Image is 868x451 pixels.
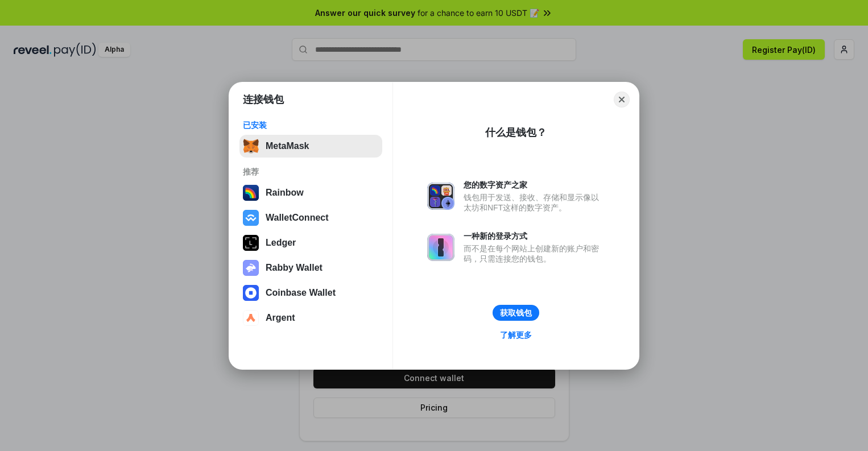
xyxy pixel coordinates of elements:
button: Argent [239,307,382,329]
div: Coinbase Wallet [266,288,336,298]
button: Rainbow [239,181,382,204]
button: Coinbase Wallet [239,282,382,304]
img: svg+xml,%3Csvg%20width%3D%22120%22%20height%3D%22120%22%20viewBox%3D%220%200%20120%20120%22%20fil... [243,185,259,201]
div: 什么是钱包？ [485,126,547,139]
button: Rabby Wallet [239,256,382,279]
a: 了解更多 [493,328,539,342]
img: svg+xml,%3Csvg%20xmlns%3D%22http%3A%2F%2Fwww.w3.org%2F2000%2Fsvg%22%20fill%3D%22none%22%20viewBox... [243,260,259,276]
button: Close [614,92,630,107]
div: WalletConnect [266,213,329,223]
div: 已安装 [243,120,379,130]
img: svg+xml,%3Csvg%20xmlns%3D%22http%3A%2F%2Fwww.w3.org%2F2000%2Fsvg%22%20fill%3D%22none%22%20viewBox... [427,183,454,210]
div: Rainbow [266,188,304,198]
div: 您的数字资产之家 [464,180,605,190]
div: 而不是在每个网站上创建新的账户和密码，只需连接您的钱包。 [464,243,605,264]
img: svg+xml,%3Csvg%20xmlns%3D%22http%3A%2F%2Fwww.w3.org%2F2000%2Fsvg%22%20width%3D%2228%22%20height%3... [243,235,259,251]
button: MetaMask [239,135,382,158]
button: 获取钱包 [493,305,539,321]
button: Ledger [239,231,382,254]
img: svg+xml,%3Csvg%20fill%3D%22none%22%20height%3D%2233%22%20viewBox%3D%220%200%2035%2033%22%20width%... [243,138,259,154]
div: 了解更多 [500,330,532,340]
img: svg+xml,%3Csvg%20width%3D%2228%22%20height%3D%2228%22%20viewBox%3D%220%200%2028%2028%22%20fill%3D... [243,210,259,226]
div: Argent [266,313,295,323]
div: 获取钱包 [500,308,532,318]
img: svg+xml,%3Csvg%20xmlns%3D%22http%3A%2F%2Fwww.w3.org%2F2000%2Fsvg%22%20fill%3D%22none%22%20viewBox... [427,234,454,261]
div: MetaMask [266,141,309,151]
div: 推荐 [243,167,379,177]
div: 钱包用于发送、接收、存储和显示像以太坊和NFT这样的数字资产。 [464,192,605,213]
div: 一种新的登录方式 [464,231,605,241]
div: Rabby Wallet [266,263,323,273]
img: svg+xml,%3Csvg%20width%3D%2228%22%20height%3D%2228%22%20viewBox%3D%220%200%2028%2028%22%20fill%3D... [243,310,259,326]
button: WalletConnect [239,206,382,229]
h1: 连接钱包 [243,93,284,106]
div: Ledger [266,238,296,248]
img: svg+xml,%3Csvg%20width%3D%2228%22%20height%3D%2228%22%20viewBox%3D%220%200%2028%2028%22%20fill%3D... [243,285,259,301]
